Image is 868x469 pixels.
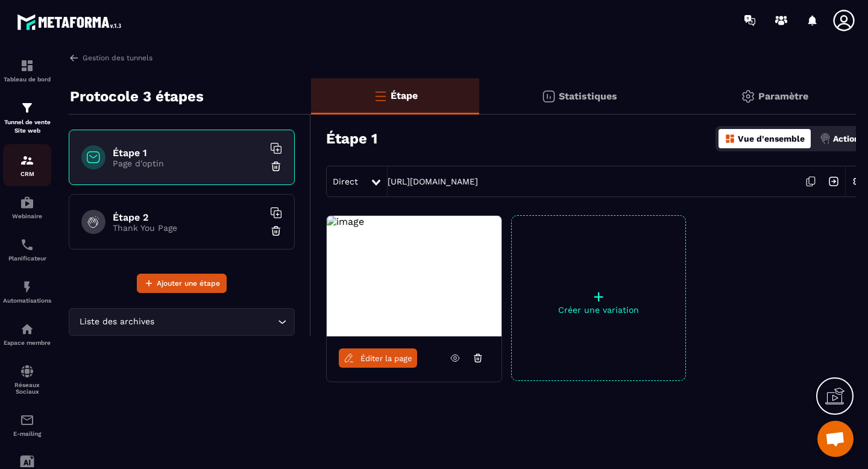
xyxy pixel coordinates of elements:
[512,288,685,305] p: +
[738,134,805,143] p: Vue d'ensemble
[270,225,282,237] img: trash
[3,186,51,228] a: automationsautomationsWebinaire
[20,238,34,252] img: scheduler
[3,271,51,313] a: automationsautomationsAutomatisations
[3,297,51,304] p: Automatisations
[333,177,358,186] span: Direct
[3,228,51,271] a: schedulerschedulerPlanificateur
[541,89,556,104] img: stats.20deebd0.svg
[3,313,51,355] a: automationsautomationsEspace membre
[3,355,51,404] a: social-networksocial-networkRéseaux Sociaux
[20,58,34,73] img: formation
[741,89,755,104] img: setting-gr.5f69749f.svg
[327,216,364,227] img: image
[69,52,80,63] img: arrow
[360,354,412,363] span: Éditer la page
[3,404,51,446] a: emailemailE-mailing
[270,160,282,172] img: trash
[20,153,34,168] img: formation
[20,413,34,427] img: email
[3,430,51,437] p: E-mailing
[3,76,51,83] p: Tableau de bord
[3,382,51,395] p: Réseaux Sociaux
[3,144,51,186] a: formationformationCRM
[833,134,864,143] p: Actions
[339,348,417,368] a: Éditer la page
[559,90,617,102] p: Statistiques
[512,305,685,315] p: Créer une variation
[758,90,808,102] p: Paramètre
[3,339,51,346] p: Espace membre
[69,52,153,63] a: Gestion des tunnels
[20,195,34,210] img: automations
[20,322,34,336] img: automations
[3,118,51,135] p: Tunnel de vente Site web
[388,177,478,186] a: [URL][DOMAIN_NAME]
[3,171,51,177] p: CRM
[725,133,735,144] img: dashboard-orange.40269519.svg
[817,421,854,457] div: Ouvrir le chat
[69,308,295,336] div: Search for option
[113,223,263,233] p: Thank You Page
[77,315,157,329] span: Liste des archives
[113,212,263,223] h6: Étape 2
[70,84,204,109] p: Protocole 3 étapes
[822,170,845,193] img: arrow-next.bcc2205e.svg
[113,159,263,168] p: Page d'optin
[17,11,125,33] img: logo
[113,147,263,159] h6: Étape 1
[157,277,220,289] span: Ajouter une étape
[20,280,34,294] img: automations
[137,274,227,293] button: Ajouter une étape
[20,364,34,379] img: social-network
[3,213,51,219] p: Webinaire
[373,89,388,103] img: bars-o.4a397970.svg
[157,315,275,329] input: Search for option
[391,90,418,101] p: Étape
[326,130,377,147] h3: Étape 1
[20,101,34,115] img: formation
[820,133,831,144] img: actions.d6e523a2.png
[3,92,51,144] a: formationformationTunnel de vente Site web
[3,255,51,262] p: Planificateur
[3,49,51,92] a: formationformationTableau de bord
